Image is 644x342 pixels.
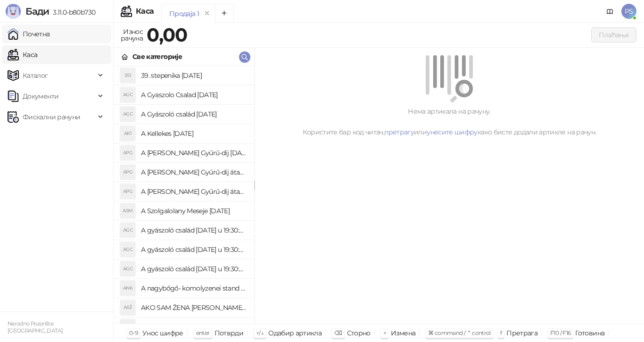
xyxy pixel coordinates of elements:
div: Претрага [506,327,537,339]
div: Износ рачуна [119,25,145,44]
span: enter [196,329,210,336]
h4: A Gyaszolo Csalad [DATE] [141,87,247,102]
button: Add tab [215,4,234,23]
div: APG [120,145,135,160]
span: Фискални рачуни [23,108,80,126]
span: ↑/↓ [256,329,264,336]
span: Бади [25,6,49,17]
h4: A nagybőgő- komolyzenei stand up [DATE] u 19:30:00 [141,281,247,296]
span: ⌫ [334,329,342,336]
span: + [383,329,386,336]
span: f [500,329,502,336]
div: Продаја 1 [169,8,199,19]
h4: A [PERSON_NAME] Gyűrű-dij [DATE] [141,145,247,160]
div: 3S1 [120,68,135,83]
div: AGC [120,107,135,122]
div: Унос шифре [142,327,183,339]
h4: 39. stepenika [DATE] [141,68,247,83]
div: ASŽ [120,300,135,315]
div: grid [114,66,254,324]
a: претрагу [384,128,414,136]
div: Одабир артикла [268,327,322,339]
span: ⌘ command / ⌃ control [428,329,491,336]
h4: Ahogy tetszik újratöltve [DATE] u 20:00:00 [141,319,247,334]
button: Плаћање [591,27,636,42]
div: Нема артикала на рачуну. Користите бар код читач, или како бисте додали артикле на рачун. [266,106,633,137]
h4: A gyászoló család [DATE] u 19:30:00 [141,223,247,238]
h4: A Kellekes [DATE] [141,126,247,141]
span: PS [621,4,636,19]
strong: 0,00 [147,23,187,46]
h4: AKO SAM ŽENA [PERSON_NAME] KONj [DATE] u 19:30:00 [141,300,247,315]
a: Почетна [8,25,50,43]
small: Narodno Pozorište [GEOGRAPHIC_DATA] [8,320,63,334]
div: ATÚ [120,319,135,334]
div: Измена [391,327,415,339]
h4: A gyászoló család [DATE] u 19:30:00 [141,242,247,257]
span: 3.11.0-b80b730 [49,8,95,17]
div: AGC [120,223,135,238]
a: Каса [8,45,37,64]
button: remove [201,9,213,17]
span: Документи [23,87,58,106]
span: F10 / F16 [550,329,570,336]
div: APG [120,184,135,199]
div: Све категорије [132,51,182,62]
div: AK1 [120,126,135,141]
h4: A Szolgalolany Meseje [DATE] [141,203,247,218]
h4: A Gyászoló család [DATE] [141,107,247,122]
h4: A [PERSON_NAME] Gyűrű-dij átadásának gálaestje [DATE] u 19:30:00 [141,165,247,180]
div: ASM [120,203,135,218]
span: 0-9 [129,329,138,336]
div: ANK [120,281,135,296]
div: Готовина [575,327,604,339]
div: APG [120,165,135,180]
div: Каса [136,8,154,15]
div: AGC [120,261,135,276]
a: унесите шифру [427,128,478,136]
div: Сторно [347,327,371,339]
span: Каталог [23,66,48,85]
a: Документација [603,4,618,19]
div: Потврди [215,327,244,339]
h4: A gyászoló család [DATE] u 19:30:00 [141,261,247,276]
img: Logo [6,4,21,19]
div: AGC [120,87,135,102]
h4: A [PERSON_NAME] Gyűrű-dij átadásának gálaestje [DATE] u 19:30:00 [141,184,247,199]
div: AGC [120,242,135,257]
